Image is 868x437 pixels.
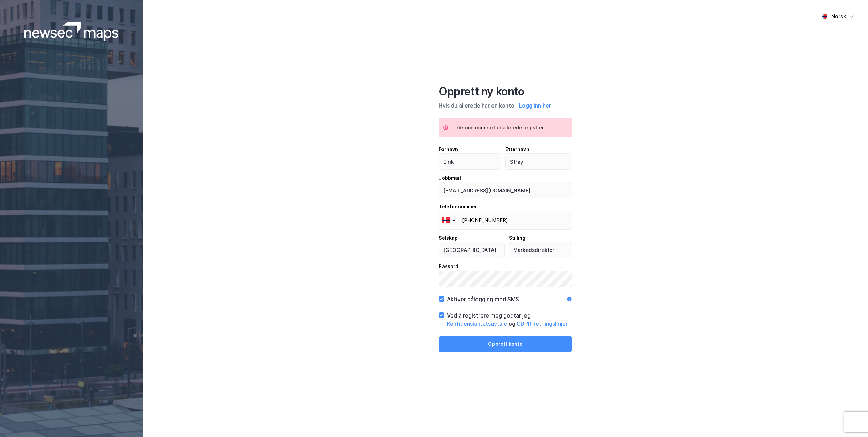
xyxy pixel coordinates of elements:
[447,295,519,303] div: Aktiver pålogging med SMS
[439,101,572,110] div: Hvis du allerede har en konto:
[505,145,572,153] div: Etternavn
[439,234,505,242] div: Selskap
[439,336,572,352] button: Opprett konto
[24,22,119,41] img: logoWhite.bf58a803f64e89776f2b079ca2356427.svg
[439,262,572,271] div: Passord
[439,85,572,98] div: Opprett ny konto
[834,404,868,437] iframe: Chat Widget
[517,101,553,110] button: Logg inn her
[439,174,572,182] div: Jobbmail
[447,311,572,328] div: Ved å registrere meg godtar jeg og
[439,145,501,153] div: Fornavn
[439,211,572,230] input: Telefonnummer
[509,234,572,242] div: Stilling
[452,124,546,132] div: Telefonnummeret er allerede registrert
[439,203,572,211] div: Telefonnummer
[831,12,846,20] div: Norsk
[439,211,458,229] div: Norway: + 47
[834,404,868,437] div: Kontrollprogram for chat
